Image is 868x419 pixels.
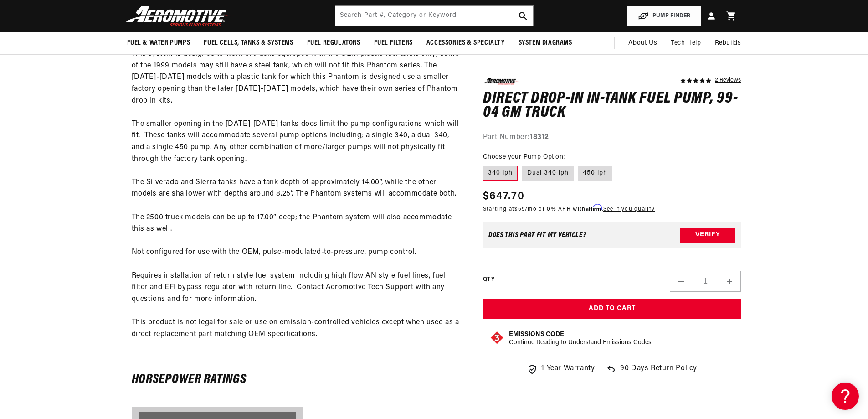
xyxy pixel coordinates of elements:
[519,38,572,48] span: System Diagrams
[606,363,697,384] a: 90 Days Return Policy
[621,32,664,54] a: About Us
[483,204,655,213] p: Starting at /mo or 0% APR with .
[512,32,579,54] summary: System Diagrams
[483,166,518,181] label: 340 lph
[627,6,701,26] button: PUMP FINDER
[671,38,701,48] span: Tech Help
[120,32,197,54] summary: Fuel & Water Pumps
[483,152,566,162] legend: Choose your Pump Option:
[483,91,741,120] h1: Direct Drop-In In-Tank Fuel Pump, 99-04 GM Truck
[680,228,735,242] button: Verify
[420,32,512,54] summary: Accessories & Specialty
[374,38,413,48] span: Fuel Filters
[488,231,586,238] div: Does This part fit My vehicle?
[578,166,612,181] label: 450 lph
[541,363,595,375] span: 1 Year Warranty
[197,32,300,54] summary: Fuel Cells, Tanks & Systems
[335,6,533,26] input: Search by Part Number, Category or Keyword
[132,374,460,385] h6: Horsepower Ratings
[426,38,505,48] span: Accessories & Specialty
[490,331,504,345] img: Emissions code
[509,331,652,347] button: Emissions CodeContinue Reading to Understand Emissions Codes
[127,38,190,48] span: Fuel & Water Pumps
[367,32,420,54] summary: Fuel Filters
[586,204,602,211] span: Affirm
[513,6,533,26] button: search button
[509,339,652,347] p: Continue Reading to Understand Emissions Codes
[483,131,741,143] div: Part Number:
[620,363,697,384] span: 90 Days Return Policy
[307,38,360,48] span: Fuel Regulators
[204,38,293,48] span: Fuel Cells, Tanks & Systems
[715,78,741,84] a: 2 reviews
[664,32,708,54] summary: Tech Help
[509,331,564,338] strong: Emissions Code
[123,5,237,27] img: Aeromotive
[300,32,367,54] summary: Fuel Regulators
[715,38,741,48] span: Rebuilds
[522,166,574,181] label: Dual 340 lph
[530,133,549,140] strong: 18312
[527,363,595,375] a: 1 Year Warranty
[514,206,525,212] span: $59
[603,206,655,212] a: See if you qualify - Learn more about Affirm Financing (opens in modal)
[628,40,657,47] span: About Us
[132,48,460,352] p: This system is designed to work in trucks equipped with the OEM plastic fuel tanks only; some of ...
[708,32,748,54] summary: Rebuilds
[483,276,494,284] label: QTY
[483,188,524,204] span: $647.70
[483,299,741,319] button: Add to Cart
